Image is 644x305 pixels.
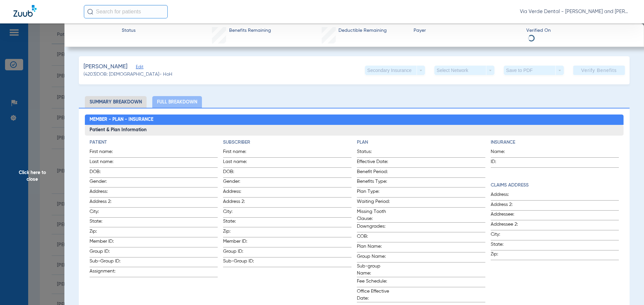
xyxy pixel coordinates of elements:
[357,158,390,167] span: Effective Date:
[338,27,387,34] span: Deductible Remaining
[84,71,172,78] span: (4203) DOB: [DEMOGRAPHIC_DATA] - HoH
[223,168,256,177] span: DOB:
[223,148,256,157] span: First name:
[491,251,524,260] span: Zip:
[357,233,390,242] span: COB:
[85,96,147,108] li: Summary Breakdown
[223,218,256,227] span: State:
[90,228,122,237] span: Zip:
[84,63,127,71] span: [PERSON_NAME]
[87,9,93,15] img: Search Icon
[526,27,633,34] span: Verified On
[491,241,524,250] span: State:
[90,198,122,207] span: Address 2:
[223,178,256,187] span: Gender:
[491,211,524,220] span: Addressee:
[491,191,524,200] span: Address:
[491,148,509,157] span: Name:
[223,198,256,207] span: Address 2:
[223,238,256,247] span: Member ID:
[85,125,624,136] h3: Patient & Plan Information
[491,182,619,189] h4: Claims Address
[90,168,122,177] span: DOB:
[136,65,142,71] span: Edit
[491,139,619,146] h4: Insurance
[357,168,390,177] span: Benefit Period:
[90,188,122,197] span: Address:
[229,27,271,34] span: Benefits Remaining
[357,198,390,207] span: Waiting Period:
[414,27,521,34] span: Payer
[90,148,122,157] span: First name:
[90,258,122,267] span: Sub-Group ID:
[90,218,122,227] span: State:
[90,238,122,247] span: Member ID:
[223,139,352,146] h4: Subscriber
[610,273,644,305] iframe: Chat Widget
[223,188,256,197] span: Address:
[90,208,122,217] span: City:
[223,208,256,217] span: City:
[491,221,524,230] span: Addressee 2:
[122,27,136,34] span: Status
[357,178,390,187] span: Benefits Type:
[357,243,390,252] span: Plan Name:
[491,231,524,240] span: City:
[152,96,202,108] li: Full Breakdown
[357,139,485,146] h4: Plan
[84,5,168,18] input: Search for patients
[90,139,218,146] h4: Patient
[223,248,256,257] span: Group ID:
[90,178,122,187] span: Gender:
[223,158,256,167] span: Last name:
[357,223,390,232] span: Downgrades:
[357,288,390,302] span: Office Effective Date:
[357,253,390,262] span: Group Name:
[85,115,624,125] h2: Member - Plan - Insurance
[357,188,390,197] span: Plan Type:
[520,8,631,15] span: Via Verde Dental - [PERSON_NAME] and [PERSON_NAME] DDS
[357,263,390,277] span: Sub-group Name:
[357,148,390,157] span: Status:
[491,201,524,210] span: Address 2:
[13,5,37,17] img: Zuub Logo
[491,158,509,167] span: ID:
[357,208,390,222] span: Missing Tooth Clause:
[90,248,122,257] span: Group ID:
[90,268,122,277] span: Assignment:
[357,278,390,287] span: Fee Schedule:
[90,158,122,167] span: Last name:
[223,228,256,237] span: Zip:
[223,258,256,267] span: Sub-Group ID:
